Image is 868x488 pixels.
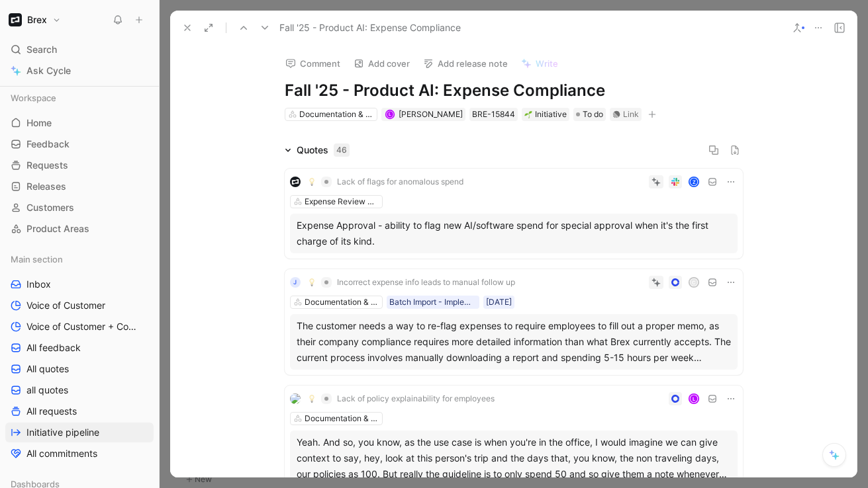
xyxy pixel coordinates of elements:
div: Initiative [524,108,567,121]
div: The customer needs a way to re-flag expenses to require employees to fill out a proper memo, as t... [297,318,731,366]
span: [PERSON_NAME] [399,109,463,119]
a: All commitments [5,444,154,464]
div: 46 [334,143,350,157]
span: Lack of policy explainability for employees [337,393,495,404]
div: Link [623,108,639,121]
img: logo [290,393,301,404]
span: Write [536,58,558,69]
a: Voice of Customer + Commercial NRR Feedback [5,317,154,337]
span: Fall '25 - Product AI: Expense Compliance [279,20,461,36]
div: C [689,278,698,286]
a: Initiative pipeline [5,423,154,442]
a: Requests [5,155,154,175]
a: All requests [5,401,154,421]
span: Requests [26,159,68,172]
a: Voice of Customer [5,296,154,315]
a: Product Areas [5,219,154,239]
a: Ask Cycle [5,61,154,81]
span: Incorrect expense info leads to manual follow up [337,277,515,288]
img: 💡 [308,178,316,186]
a: Releases [5,177,154,196]
div: Workspace [5,88,154,108]
div: Documentation & Compliance [299,108,373,121]
span: Workspace [11,91,56,104]
span: Releases [26,180,66,193]
span: All quotes [26,362,69,376]
div: Main section [5,249,154,269]
div: Quotes [297,142,350,158]
div: To do [573,108,606,121]
a: Customers [5,198,154,218]
span: All requests [26,405,77,418]
div: 🌱Initiative [522,108,569,121]
button: BrexBrex [5,11,64,29]
h1: Brex [27,14,47,26]
span: All commitments [26,447,97,460]
img: Brex [9,13,22,26]
div: Batch Import - Implementation [389,296,477,309]
div: L [689,394,698,403]
a: Home [5,113,154,133]
span: all quotes [26,384,68,397]
div: Search [5,40,154,60]
img: 💡 [308,278,316,286]
div: J [290,277,301,288]
span: Ask Cycle [26,63,71,79]
button: Add release note [417,54,514,73]
a: all quotes [5,380,154,400]
button: Write [515,54,564,73]
span: Main section [11,253,63,266]
div: Quotes46 [279,142,355,158]
span: Voice of Customer + Commercial NRR Feedback [26,320,141,333]
span: Voice of Customer [26,299,105,312]
button: 💡Incorrect expense info leads to manual follow up [303,274,520,290]
div: [DATE] [486,296,512,309]
div: L [386,110,393,118]
div: Yeah. And so, you know, as the use case is when you're in the office, I would imagine we can give... [297,434,731,482]
span: Customers [26,201,74,214]
span: Feedback [26,138,70,151]
button: 💡Lack of flags for anomalous spend [303,174,468,190]
span: Search [26,42,57,58]
button: Add cover [348,54,416,73]
div: Expense Approval - ability to flag new AI/software spend for special approval when it's the first... [297,218,731,249]
a: All quotes [5,359,154,379]
span: Lack of flags for anomalous spend [337,177,463,187]
span: All feedback [26,341,81,354]
div: Z [689,177,698,186]
div: Expense Review & Approval [305,195,379,208]
div: BRE-15844 [472,108,515,121]
button: Comment [279,54,346,73]
img: 💡 [308,395,316,403]
button: 💡Lack of policy explainability for employees [303,391,499,407]
div: Main sectionInboxVoice of CustomerVoice of Customer + Commercial NRR FeedbackAll feedbackAll quot... [5,249,154,464]
span: Initiative pipeline [26,426,99,439]
a: All feedback [5,338,154,358]
div: Documentation & Compliance [305,412,379,425]
a: Inbox [5,274,154,294]
span: Home [26,116,52,130]
a: Feedback [5,134,154,154]
span: Product Areas [26,222,89,235]
img: 🌱 [524,110,532,118]
span: To do [583,108,603,121]
img: logo [290,177,301,187]
div: Documentation & Compliance [305,296,379,309]
span: Inbox [26,278,51,291]
h1: Fall '25 - Product AI: Expense Compliance [285,80,743,101]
